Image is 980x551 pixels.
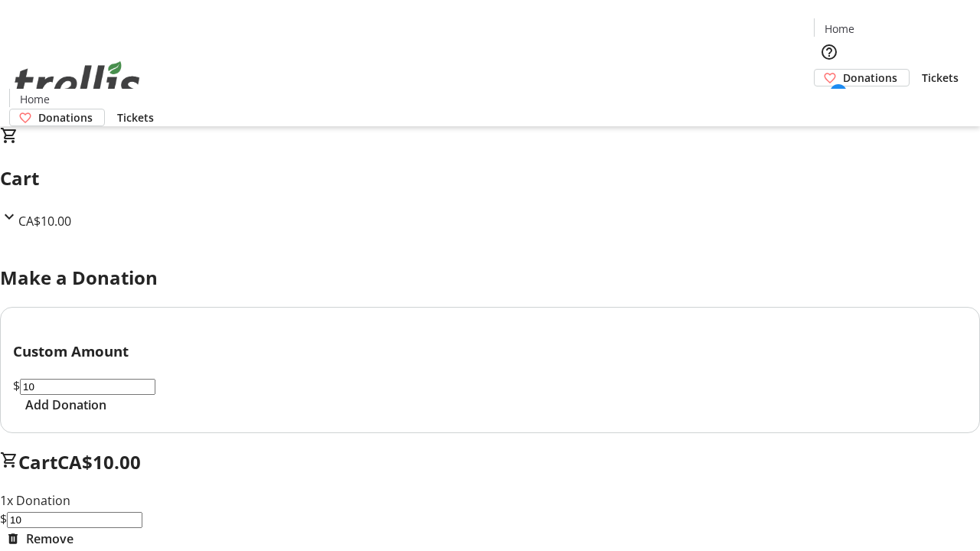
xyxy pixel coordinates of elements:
span: Donations [38,109,93,126]
span: Tickets [117,109,154,126]
span: Add Donation [25,396,106,414]
span: Home [825,21,854,37]
span: CA$10.00 [57,449,141,474]
span: Remove [26,530,73,548]
a: Donations [9,109,105,126]
button: Add Donation [13,396,119,414]
input: Donation Amount [20,379,155,395]
a: Home [10,91,59,107]
button: Help [814,37,844,67]
span: Tickets [922,70,959,86]
span: $ [13,377,20,394]
a: Tickets [910,70,971,86]
button: Cart [814,86,844,117]
span: Home [20,91,50,107]
input: Donation Amount [7,512,142,528]
a: Tickets [105,109,166,126]
span: Donations [843,70,897,86]
img: Orient E2E Organization X0JZj5pYMl's Logo [9,44,145,121]
span: CA$10.00 [18,213,71,230]
a: Donations [814,69,910,86]
a: Home [815,21,864,37]
h3: Custom Amount [13,341,967,362]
